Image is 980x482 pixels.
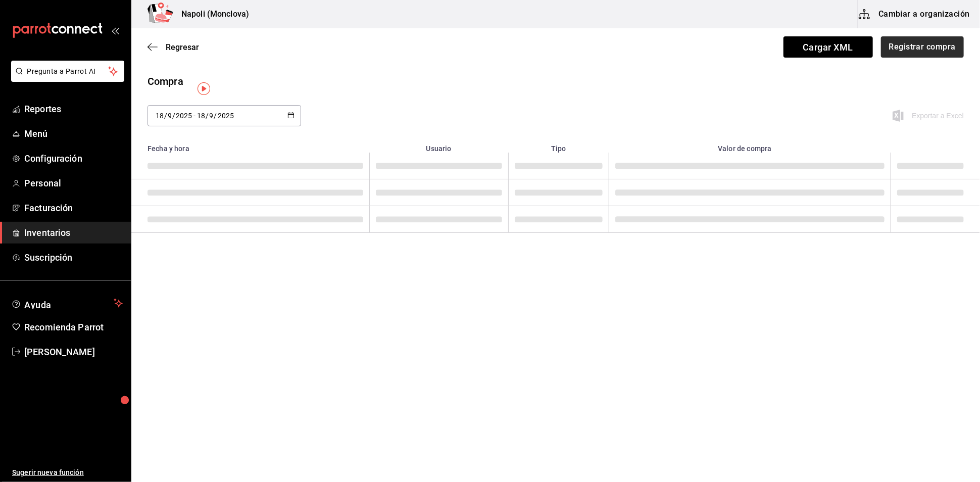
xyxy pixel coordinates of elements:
button: open_drawer_menu [111,26,119,34]
span: Personal [24,176,123,190]
input: Day [197,112,206,120]
span: / [214,112,217,120]
span: / [206,112,209,120]
span: Reportes [24,102,123,116]
h3: Napoli (Monclova) [173,8,249,20]
span: Cargar XML [783,36,873,58]
span: [PERSON_NAME] [24,345,123,359]
a: Pregunta a Parrot AI [7,73,124,84]
span: / [164,112,167,120]
span: - [193,112,195,120]
th: Fecha y hora [131,138,369,153]
span: Inventarios [24,226,123,239]
span: Pregunta a Parrot AI [27,66,109,77]
input: Month [167,112,172,120]
input: Day [155,112,164,120]
button: Pregunta a Parrot AI [11,61,124,82]
span: Ayuda [24,297,110,309]
span: Facturación [24,201,123,215]
img: Tooltip marker [198,82,210,95]
div: Compra [148,74,183,89]
button: Registrar compra [881,36,964,58]
span: Regresar [166,42,199,52]
span: / [172,112,175,120]
span: Sugerir nueva función [12,467,123,478]
span: Menú [24,127,123,140]
span: Configuración [24,152,123,165]
button: Regresar [148,42,199,52]
input: Year [217,112,234,120]
span: Recomienda Parrot [24,320,123,334]
th: Usuario [369,138,508,153]
span: Suscripción [24,251,123,264]
th: Valor de compra [609,138,891,153]
input: Year [175,112,192,120]
input: Month [209,112,214,120]
th: Tipo [508,138,609,153]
